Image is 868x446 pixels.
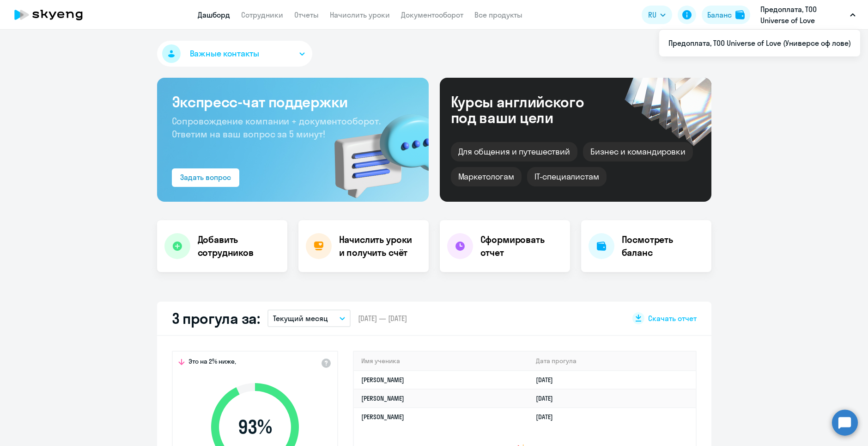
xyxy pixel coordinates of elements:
a: [PERSON_NAME] [361,394,404,403]
p: Предоплата, ТОО Universe of Love (Универсе оф лове) [760,4,846,26]
p: Текущий месяц [273,313,328,324]
div: Задать вопрос [180,172,231,183]
h4: Добавить сотрудников [198,233,280,259]
h2: 3 прогула за: [172,309,260,328]
h3: Экспресс-чат поддержки [172,93,414,111]
h4: Посмотреть баланс [622,233,704,259]
img: balance [735,10,745,19]
span: RU [648,9,656,20]
button: Важные контакты [157,41,312,67]
div: IT-специалистам [527,167,607,186]
a: Начислить уроки [330,10,390,19]
span: Это на 2% ниже, [188,357,236,368]
div: Баланс [707,9,732,20]
a: [DATE] [536,413,560,421]
a: Дашборд [198,10,230,19]
span: Важные контакты [190,48,259,60]
span: 93 % [202,416,308,438]
button: Задать вопрос [172,168,239,187]
button: Балансbalance [702,6,750,24]
img: bg-img [321,98,429,202]
span: Сопровождение компании + документооборот. Ответим на ваш вопрос за 5 минут! [172,115,381,140]
div: Бизнес и командировки [583,142,693,161]
th: Дата прогула [528,352,695,371]
div: Маркетологам [451,167,522,186]
th: Имя ученика [354,352,529,371]
a: [DATE] [536,376,560,384]
a: Все продукты [474,10,522,19]
a: [PERSON_NAME] [361,376,404,384]
h4: Начислить уроки и получить счёт [339,233,419,259]
button: Текущий месяц [267,310,351,327]
a: [DATE] [536,394,560,403]
button: Предоплата, ТОО Universe of Love (Универсе оф лове) [756,4,860,26]
a: Документооборот [401,10,463,19]
button: RU [642,6,672,24]
h4: Сформировать отчет [480,233,563,259]
ul: RU [659,30,860,56]
a: Отчеты [294,10,319,19]
a: [PERSON_NAME] [361,413,404,421]
a: Сотрудники [241,10,283,19]
span: [DATE] — [DATE] [358,313,407,323]
div: Курсы английского под ваши цели [451,94,609,125]
span: Скачать отчет [648,313,697,323]
div: Для общения и путешествий [451,142,578,161]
